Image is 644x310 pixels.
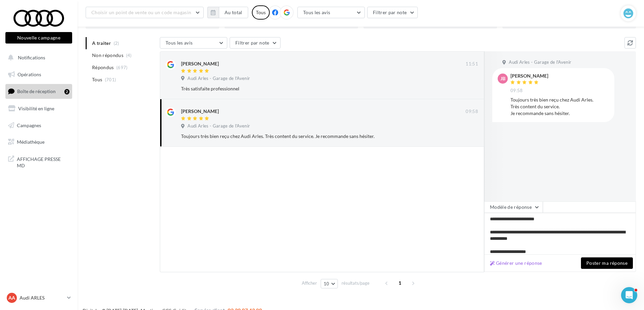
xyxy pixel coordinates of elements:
[166,40,193,46] span: Tous les avis
[187,76,250,82] span: Audi Arles - Garage de l'Avenir
[86,7,204,18] button: Choisir un point de vente ou un code magasin
[4,51,71,65] button: Notifications
[302,280,317,286] span: Afficher
[510,74,548,78] div: [PERSON_NAME]
[64,89,69,94] div: 2
[466,109,478,115] span: 09:58
[18,72,41,77] span: Opérations
[367,7,418,18] button: Filtrer par note
[207,7,248,18] button: Au total
[394,278,405,288] span: 1
[487,259,545,267] button: Générer une réponse
[17,122,41,128] span: Campagnes
[342,280,370,286] span: résultats/page
[621,287,637,303] iframe: Intercom live chat
[92,76,102,83] span: Tous
[17,139,45,145] span: Médiathèque
[581,257,633,269] button: Poster ma réponse
[181,108,219,115] div: [PERSON_NAME]
[466,61,478,67] span: 11:51
[17,88,56,94] span: Boîte de réception
[8,294,15,301] span: AA
[17,154,69,169] span: AFFICHAGE PRESSE MD
[126,53,132,58] span: (4)
[484,201,543,213] button: Modèle de réponse
[324,281,329,286] span: 10
[303,9,330,15] span: Tous les avis
[4,102,74,116] a: Visibilité en ligne
[219,7,248,18] button: Au total
[160,37,227,49] button: Tous les avis
[4,67,74,82] a: Opérations
[4,84,74,98] a: Boîte de réception2
[18,55,45,60] span: Notifications
[187,123,250,129] span: Audi Arles - Garage de l'Avenir
[181,85,434,92] div: Très satisfaite professionnel
[321,279,338,288] button: 10
[510,88,523,94] span: 09:58
[18,106,54,111] span: Visibilité en ligne
[105,77,116,82] span: (701)
[4,135,74,149] a: Médiathèque
[92,64,114,71] span: Répondus
[116,65,128,70] span: (697)
[509,59,571,65] span: Audi Arles - Garage de l'Avenir
[181,133,434,140] div: Toujours très bien reçu chez Audi Arles. Très content du service. Je recommande sans hésiter.
[297,7,365,18] button: Tous les avis
[230,37,281,49] button: Filtrer par note
[252,5,270,20] div: Tous
[5,291,72,304] a: AA Audi ARLES
[20,294,64,301] p: Audi ARLES
[181,60,219,67] div: [PERSON_NAME]
[500,75,505,82] span: JB
[510,96,609,117] div: Toujours très bien reçu chez Audi Arles. Très content du service. Je recommande sans hésiter.
[91,9,191,15] span: Choisir un point de vente ou un code magasin
[92,52,123,59] span: Non répondus
[5,32,72,44] button: Nouvelle campagne
[4,152,74,172] a: AFFICHAGE PRESSE MD
[4,118,74,133] a: Campagnes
